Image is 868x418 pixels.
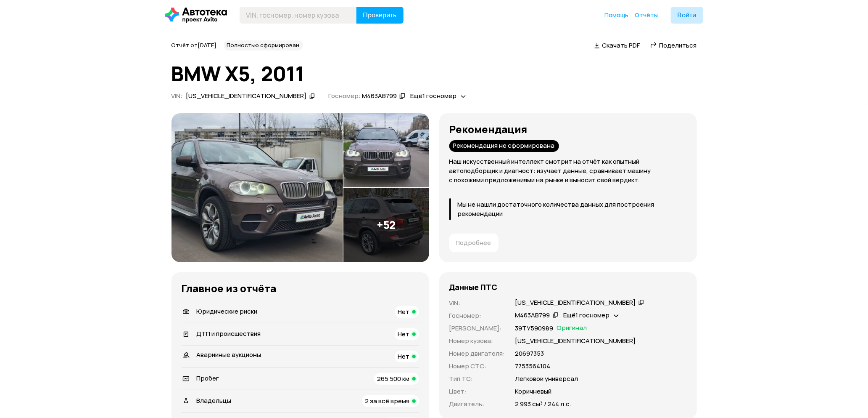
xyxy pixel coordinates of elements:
span: Проверить [363,12,397,19]
h3: Рекомендация [449,123,687,135]
span: Ещё 1 госномер [410,91,456,100]
span: Поделиться [660,41,697,50]
input: VIN, госномер, номер кузова [240,7,357,24]
p: 7753564104 [515,362,551,371]
p: Номер двигателя : [449,349,505,358]
p: Коричневый [515,387,552,396]
div: Полностью сформирован [224,40,303,51]
p: Мы не нашли достаточного количества данных для построения рекомендаций [458,200,687,218]
div: Рекомендация не сформирована [449,140,559,152]
span: Отчёт от [DATE] [171,41,217,49]
p: Двигатель : [449,399,505,409]
a: Отчёты [635,11,658,19]
span: Аварийные аукционы [197,350,261,359]
div: М463АВ799 [515,311,550,320]
span: VIN : [171,91,183,100]
p: Номер СТС : [449,362,505,371]
a: Скачать PDF [594,41,640,50]
p: 2 993 см³ / 244 л.с. [515,399,572,409]
p: VIN : [449,298,505,308]
div: [US_VEHICLE_IDENTIFICATION_NUMBER] [186,92,307,101]
span: Юридические риски [197,307,258,316]
span: Пробег [197,374,219,383]
span: Войти [678,12,697,19]
span: ДТП и происшествия [197,329,261,338]
p: 39ТУ590989 [515,324,554,333]
h3: Главное из отчёта [182,282,419,294]
p: Наш искусственный интеллект смотрит на отчёт как опытный автоподборщик и диагност: изучает данные... [449,157,687,185]
span: Нет [398,330,410,338]
span: Скачать PDF [602,41,640,50]
p: [US_VEHICLE_IDENTIFICATION_NUMBER] [515,336,636,346]
span: 2 за всё время [365,397,410,405]
div: М463АВ799 [362,92,397,101]
button: Войти [671,7,703,24]
p: [PERSON_NAME] : [449,324,505,333]
span: Оригинал [557,324,587,333]
a: Помощь [605,11,629,19]
a: Поделиться [650,41,697,50]
p: Тип ТС : [449,374,505,383]
h4: Данные ПТС [449,282,498,292]
p: Номер кузова : [449,336,505,346]
p: 20697353 [515,349,544,358]
p: Легковой универсал [515,374,578,383]
button: Проверить [356,7,404,24]
span: Нет [398,352,410,361]
div: [US_VEHICLE_IDENTIFICATION_NUMBER] [515,298,636,307]
p: Цвет : [449,387,505,396]
span: Нет [398,307,410,316]
h1: BMW X5, 2011 [171,62,697,85]
p: Госномер : [449,311,505,320]
span: Госномер: [328,91,361,100]
span: Ещё 1 госномер [563,311,609,319]
span: Владельцы [197,396,232,405]
span: 265 500 км [377,374,410,383]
